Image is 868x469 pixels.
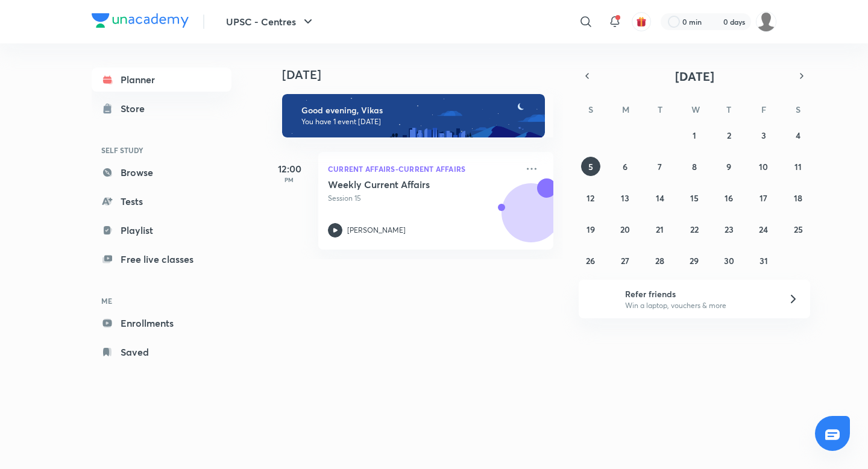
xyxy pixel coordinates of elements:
h5: Weekly Current Affairs [328,178,478,190]
abbr: October 28, 2025 [655,255,664,266]
button: October 4, 2025 [788,125,808,145]
button: October 21, 2025 [650,219,670,239]
img: evening [282,94,545,137]
button: October 29, 2025 [685,251,704,270]
button: October 8, 2025 [685,157,704,176]
abbr: October 8, 2025 [692,161,697,172]
a: Tests [92,189,231,213]
abbr: October 10, 2025 [759,161,768,172]
img: streak [709,16,721,28]
abbr: Friday [761,104,766,115]
button: October 24, 2025 [754,219,773,239]
h6: SELF STUDY [92,140,231,160]
a: Enrollments [92,311,231,335]
button: UPSC - Centres [219,10,322,34]
h6: Refer friends [625,288,773,300]
abbr: October 15, 2025 [690,192,699,204]
button: October 26, 2025 [581,251,600,270]
abbr: Tuesday [658,104,662,115]
p: [PERSON_NAME] [347,225,406,236]
a: Free live classes [92,247,231,271]
abbr: October 3, 2025 [761,130,766,141]
p: Session 15 [328,193,517,204]
h6: ME [92,291,231,311]
button: October 3, 2025 [754,125,773,145]
img: Company Logo [92,13,189,28]
abbr: Monday [622,104,629,115]
button: October 17, 2025 [754,188,773,207]
abbr: October 4, 2025 [796,130,800,141]
abbr: October 7, 2025 [658,161,662,172]
img: avatar [636,16,647,27]
abbr: October 9, 2025 [726,161,731,172]
a: Planner [92,68,231,92]
abbr: October 21, 2025 [656,224,664,235]
button: October 23, 2025 [719,219,738,239]
button: October 20, 2025 [615,219,635,239]
h6: Good evening, Vikas [301,105,534,116]
abbr: Wednesday [691,104,700,115]
a: Store [92,96,231,121]
button: October 13, 2025 [615,188,635,207]
p: You have 1 event [DATE] [301,117,534,127]
p: Win a laptop, vouchers & more [625,300,773,311]
h4: [DATE] [282,68,565,82]
abbr: October 29, 2025 [690,255,699,266]
abbr: Thursday [726,104,731,115]
button: October 18, 2025 [788,188,808,207]
abbr: October 6, 2025 [623,161,627,172]
h5: 12:00 [265,162,313,176]
button: October 15, 2025 [685,188,704,207]
button: October 7, 2025 [650,157,670,176]
button: October 31, 2025 [754,251,773,270]
abbr: Sunday [588,104,593,115]
a: Company Logo [92,13,189,31]
a: Playlist [92,218,231,242]
button: [DATE] [596,68,793,84]
abbr: Saturday [796,104,800,115]
abbr: October 13, 2025 [621,192,629,204]
abbr: October 27, 2025 [621,255,629,266]
abbr: October 14, 2025 [656,192,664,204]
button: avatar [632,12,651,31]
button: October 9, 2025 [719,157,738,176]
img: referral [588,287,612,311]
span: [DATE] [675,68,714,84]
abbr: October 12, 2025 [587,192,594,204]
button: October 16, 2025 [719,188,738,207]
abbr: October 25, 2025 [794,224,803,235]
button: October 1, 2025 [685,125,704,145]
abbr: October 5, 2025 [588,161,593,172]
button: October 22, 2025 [685,219,704,239]
abbr: October 16, 2025 [725,192,733,204]
abbr: October 18, 2025 [794,192,802,204]
button: October 28, 2025 [650,251,670,270]
button: October 11, 2025 [788,157,808,176]
button: October 5, 2025 [581,157,600,176]
p: PM [265,176,313,183]
abbr: October 11, 2025 [794,161,802,172]
img: Vikas Mishra [756,11,776,32]
abbr: October 22, 2025 [690,224,699,235]
abbr: October 30, 2025 [724,255,734,266]
button: October 12, 2025 [581,188,600,207]
p: Current Affairs-Current Affairs [328,162,517,176]
button: October 19, 2025 [581,219,600,239]
abbr: October 31, 2025 [759,255,768,266]
abbr: October 24, 2025 [759,224,768,235]
button: October 14, 2025 [650,188,670,207]
a: Browse [92,160,231,184]
button: October 10, 2025 [754,157,773,176]
abbr: October 19, 2025 [587,224,595,235]
abbr: October 26, 2025 [586,255,595,266]
button: October 2, 2025 [719,125,738,145]
abbr: October 23, 2025 [725,224,734,235]
abbr: October 1, 2025 [693,130,696,141]
a: Saved [92,340,231,364]
button: October 30, 2025 [719,251,738,270]
button: October 25, 2025 [788,219,808,239]
abbr: October 2, 2025 [727,130,731,141]
div: Store [121,101,152,116]
button: October 27, 2025 [615,251,635,270]
abbr: October 20, 2025 [620,224,630,235]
